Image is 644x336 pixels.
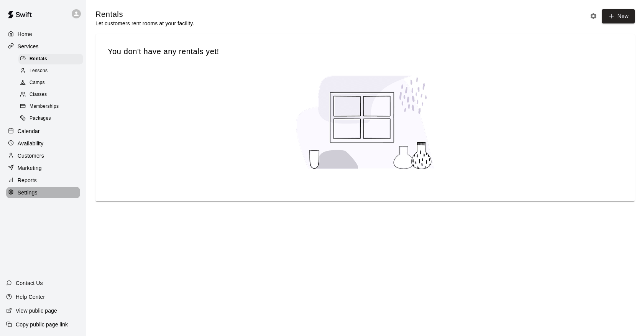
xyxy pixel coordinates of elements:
[18,101,83,112] div: Memberships
[602,9,635,23] a: New
[16,321,68,328] p: Copy public page link
[18,89,83,100] div: Classes
[18,164,42,172] p: Marketing
[16,307,57,315] p: View public page
[588,10,599,22] button: Rental settings
[6,138,80,149] a: Availability
[108,46,623,57] span: You don't have any rentals yet!
[18,53,86,65] a: Rentals
[18,176,37,184] p: Reports
[18,77,83,88] div: Camps
[18,113,83,124] div: Packages
[6,187,80,198] a: Settings
[18,189,38,196] p: Settings
[18,65,86,77] a: Lessons
[30,55,47,63] span: Rentals
[16,293,45,301] p: Help Center
[18,54,83,64] div: Rentals
[18,101,86,113] a: Memberships
[18,30,32,38] p: Home
[16,279,43,287] p: Contact Us
[18,152,44,160] p: Customers
[30,103,59,110] span: Memberships
[6,41,80,52] a: Services
[6,175,80,186] a: Reports
[6,28,80,40] a: Home
[6,150,80,161] a: Customers
[30,67,48,75] span: Lessons
[30,79,45,87] span: Camps
[95,20,194,27] p: Let customers rent rooms at your facility.
[6,162,80,174] a: Marketing
[18,66,83,76] div: Lessons
[18,43,39,50] p: Services
[18,127,40,135] p: Calendar
[30,91,47,99] span: Classes
[289,69,442,176] img: No services created
[95,9,194,20] h5: Rentals
[18,113,86,125] a: Packages
[30,115,51,122] span: Packages
[18,89,86,101] a: Classes
[6,125,80,137] a: Calendar
[18,140,44,147] p: Availability
[18,77,86,89] a: Camps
